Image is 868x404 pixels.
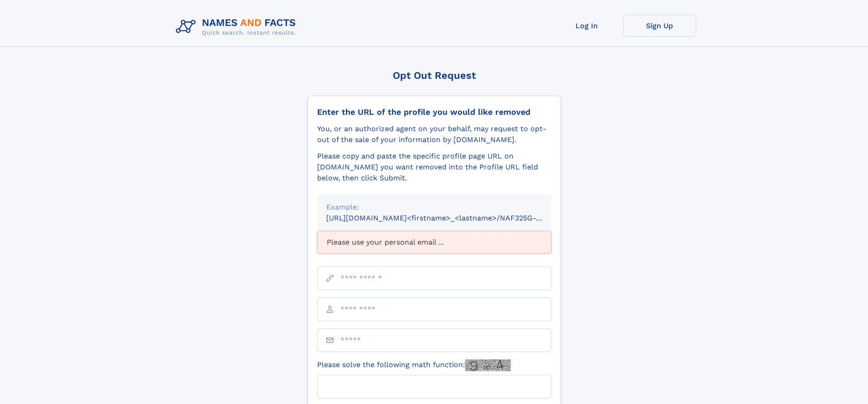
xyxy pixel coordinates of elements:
div: Opt Out Request [308,70,561,81]
div: You, or an authorized agent on your behalf, may request to opt-out of the sale of your informatio... [317,123,551,145]
div: Please copy and paste the specific profile page URL on [DOMAIN_NAME] you want removed into the Pr... [317,151,551,184]
a: Log In [550,15,623,37]
small: [URL][DOMAIN_NAME]<firstname>_<lastname>/NAF325G-xxxxxxxx [326,214,569,222]
div: Enter the URL of the profile you would like removed [317,107,551,117]
label: Please solve the following math function: [317,359,511,371]
div: Please use your personal email ... [317,231,551,254]
div: Example: [326,202,542,213]
img: Logo Names and Facts [172,15,303,39]
a: Sign Up [623,15,696,37]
